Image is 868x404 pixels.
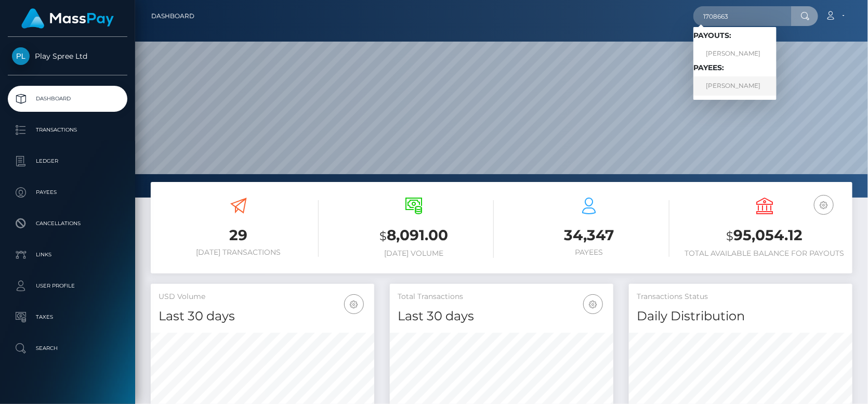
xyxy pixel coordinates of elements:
[8,86,127,112] a: Dashboard
[509,225,669,245] h3: 34,347
[8,304,127,330] a: Taxes
[12,247,123,263] p: Links
[8,51,127,61] span: Play Spree Ltd
[693,31,777,40] h6: Payouts:
[12,47,30,65] img: Play Spree Ltd
[693,44,777,63] a: [PERSON_NAME]
[8,117,127,143] a: Transactions
[8,273,127,299] a: User Profile
[12,278,123,294] p: User Profile
[379,229,387,243] small: $
[637,292,845,302] h5: Transactions Status
[8,179,127,205] a: Payees
[159,225,319,245] h3: 29
[12,216,123,231] p: Cancellations
[12,185,123,200] p: Payees
[159,292,366,302] h5: USD Volume
[509,248,669,257] h6: Payees
[8,335,127,361] a: Search
[685,225,845,246] h3: 95,054.12
[12,341,123,356] p: Search
[12,91,123,107] p: Dashboard
[398,307,606,325] h4: Last 30 days
[12,309,123,325] p: Taxes
[12,153,123,169] p: Ledger
[8,148,127,174] a: Ledger
[21,8,114,29] img: MassPay Logo
[159,248,319,257] h6: [DATE] Transactions
[12,122,123,138] p: Transactions
[8,242,127,268] a: Links
[159,307,366,325] h4: Last 30 days
[693,63,777,72] h6: Payees:
[151,5,194,27] a: Dashboard
[637,307,845,325] h4: Daily Distribution
[693,6,791,26] input: Search...
[8,211,127,237] a: Cancellations
[727,229,734,243] small: $
[334,225,494,246] h3: 8,091.00
[693,76,777,96] a: [PERSON_NAME]
[334,249,494,258] h6: [DATE] Volume
[685,249,845,258] h6: Total Available Balance for Payouts
[398,292,606,302] h5: Total Transactions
